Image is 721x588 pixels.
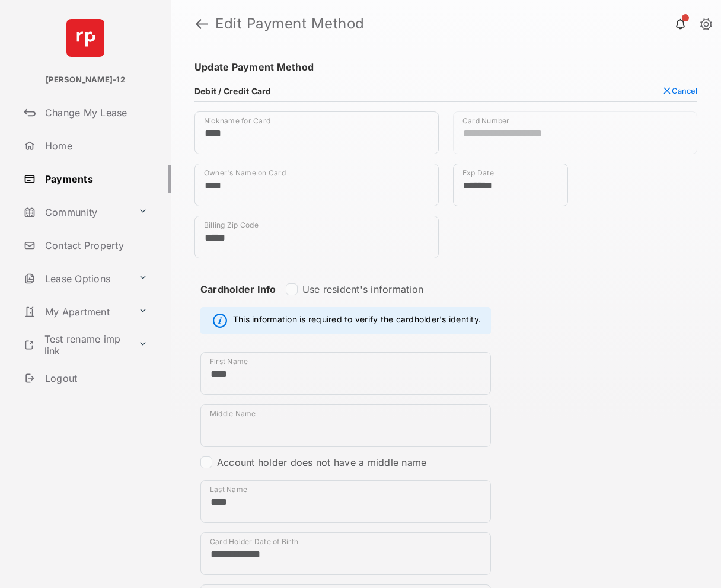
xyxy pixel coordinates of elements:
[217,456,426,468] label: Account holder does not have a middle name
[19,364,171,392] a: Logout
[19,264,133,293] a: Lease Options
[19,98,171,127] a: Change My Lease
[194,86,272,96] h4: Debit / Credit Card
[233,314,481,328] span: This information is required to verify the cardholder's identity.
[46,74,125,86] p: [PERSON_NAME]-12
[66,19,104,57] img: svg+xml;base64,PHN2ZyB4bWxucz0iaHR0cDovL3d3dy53My5vcmcvMjAwMC9zdmciIHdpZHRoPSI2NCIgaGVpZ2h0PSI2NC...
[302,283,423,295] label: Use resident's information
[215,17,365,31] strong: Edit Payment Method
[672,86,697,95] span: Cancel
[19,165,171,193] a: Payments
[19,298,133,326] a: My Apartment
[194,61,697,73] h4: Update Payment Method
[19,331,133,359] a: Test rename imp link
[662,86,697,95] button: Cancel
[200,283,276,317] strong: Cardholder Info
[19,198,133,226] a: Community
[19,231,171,260] a: Contact Property
[19,132,171,160] a: Home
